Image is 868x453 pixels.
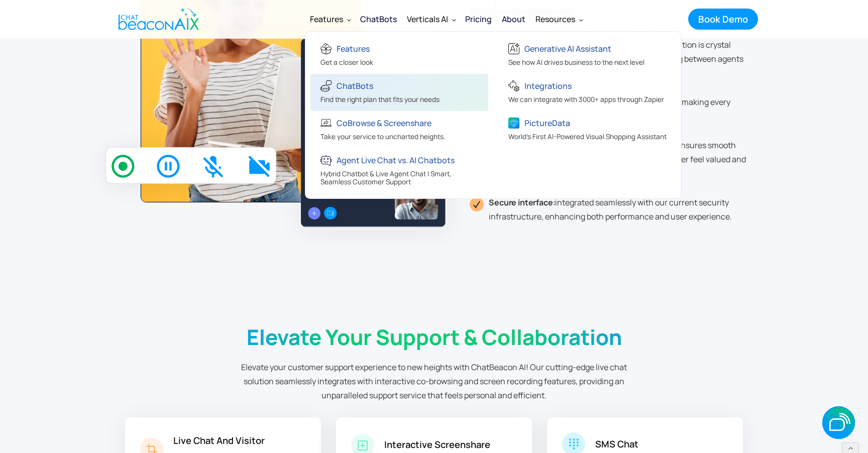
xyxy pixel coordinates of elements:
div: Book Demo [698,13,748,26]
a: ChatBotsFind the right plan that fits your needs [310,74,488,111]
a: IntegrationsWe can integrate with 3000+ apps through Zapier [498,74,676,111]
div: Interactive Screenshare [384,436,490,452]
a: ChatBots [355,6,402,32]
a: Generative AI AssistantSee how AI drives business to the next level [498,37,676,74]
div: Verticals AI [407,12,448,26]
div: Integrations [524,79,572,93]
p: integrated seamlessly with our current security infrastructure, enhancing both performance and us... [489,195,747,223]
a: FeaturesGet a closer look [310,37,488,74]
a: CoBrowse & ScreenshareTake your service to uncharted heights. [310,111,488,148]
img: Check [470,195,484,211]
span: World's First AI-Powered Visual Shopping Assistant [508,132,667,141]
img: Dropdown [347,18,351,22]
a: home [110,2,204,37]
p: Elevate your customer support experience to new heights with ChatBeacon AI! Our cutting-edge live... [237,360,632,402]
div: SMS Chat [595,436,638,452]
a: PictureDataWorld's First AI-Powered Visual Shopping Assistant [498,111,676,148]
a: Pricing [460,6,497,32]
img: Dropdown [579,18,583,22]
nav: Features [305,31,682,199]
strong: Secure interface: [489,197,555,208]
div: ChatBots [360,12,397,26]
a: Agent Live Chat vs. AI ChatbotsHybrid Chatbot & Live Agent Chat | Smart, Seamless Customer Support [310,148,488,193]
a: About [497,6,530,32]
div: Find the right plan that fits your needs [320,95,440,106]
div: Features [305,7,355,31]
img: Dropdown [452,18,456,22]
div: ChatBots [337,79,373,93]
div: Agent Live Chat vs. AI Chatbots [337,153,455,167]
div: Take your service to uncharted heights. [320,133,445,143]
div: Resources [530,7,587,31]
div: Generative AI Assistant [524,42,611,56]
a: Book Demo [688,9,758,30]
div: Hybrid Chatbot & Live Agent Chat | Smart, Seamless Customer Support [320,170,481,188]
div: We can integrate with 3000+ apps through Zapier [508,95,664,106]
div: About [502,12,525,26]
div: Pricing [465,12,492,26]
div: Verticals AI [402,7,460,31]
div: See how AI drives business to the next level [508,58,644,69]
div: Resources [535,12,575,26]
div: PictureData [524,116,570,130]
h2: Elevate Your Support & Collaboration [125,324,743,350]
div: Get a closer look [320,58,373,69]
div: CoBrowse & Screenshare [337,116,431,130]
div: Features [337,42,370,56]
div: Features [310,12,343,26]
